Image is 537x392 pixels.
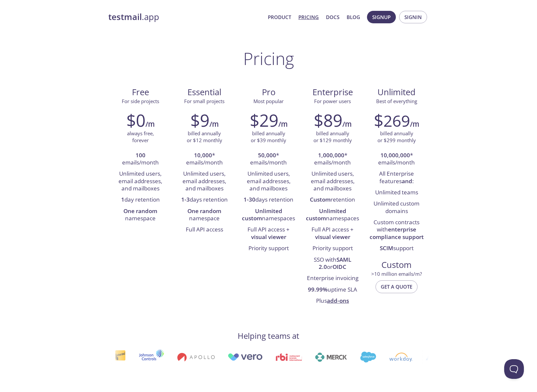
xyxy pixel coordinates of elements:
[402,177,412,185] strong: and
[370,259,423,271] span: Custom
[313,130,352,144] p: billed annually or $129 monthly
[318,151,344,159] strong: 1,000,000
[241,168,295,194] li: Unlimited users, email addresses, and mailboxes
[376,280,418,293] button: Get a quote
[253,98,284,104] span: Most popular
[377,130,416,144] p: billed annually or $299 monthly
[367,11,396,23] button: Signup
[370,217,424,243] li: Custom contracts with
[177,224,231,235] li: Full API access
[187,130,222,144] p: billed annually or $12 monthly
[113,206,167,225] li: namespace
[241,194,295,206] li: days retention
[306,224,360,243] li: Full API access +
[504,359,524,379] iframe: Help Scout Beacon - Open
[242,87,295,98] span: Pro
[127,130,154,144] p: always free, forever
[177,168,231,194] li: Unlimited users, email addresses, and mailboxes
[380,244,393,252] strong: SCIM
[306,194,360,206] li: retention
[241,206,295,225] li: namespaces
[306,207,346,222] strong: Unlimited custom
[360,352,376,362] img: salesforce
[376,98,417,104] span: Best of everything
[228,353,263,361] img: vero
[306,206,360,225] li: namespaces
[113,168,167,194] li: Unlimited users, email addresses, and mailboxes
[315,353,347,362] img: merck
[298,13,319,21] a: Pricing
[136,151,145,159] strong: 100
[314,110,342,130] h2: $89
[113,150,167,169] li: emails/month
[278,119,288,130] h6: /m
[372,13,391,21] span: Signup
[238,331,299,341] h4: Helping teams at
[177,206,231,225] li: namespace
[381,282,412,291] span: Get a quote
[121,196,124,203] strong: 1
[319,256,351,271] strong: SAML 2.0
[241,150,295,169] li: * emails/month
[123,207,157,215] strong: One random
[327,297,349,304] a: add-ons
[410,119,419,130] h6: /m
[276,353,302,361] img: rbi
[241,224,295,243] li: Full API access +
[181,196,190,203] strong: 1-3
[177,194,231,206] li: days retention
[308,286,328,293] strong: 99.99%
[306,168,360,194] li: Unlimited users, email addresses, and mailboxes
[187,207,221,215] strong: One random
[258,151,276,159] strong: 50,000
[315,233,350,241] strong: visual viewer
[370,187,424,198] li: Unlimited teams
[370,243,424,254] li: support
[306,254,360,273] li: SSO with or
[184,98,225,104] span: For small projects
[108,11,142,23] strong: testmail
[178,87,231,98] span: Essential
[399,11,427,23] button: Signin
[370,168,424,187] li: All Enterprise features :
[190,110,209,130] h2: $9
[244,196,255,203] strong: 1-30
[251,233,286,241] strong: visual viewer
[243,49,294,68] h1: Pricing
[242,207,282,222] strong: Unlimited custom
[371,271,422,277] span: > 10 million emails/m?
[377,86,416,98] span: Unlimited
[114,87,167,98] span: Free
[326,13,339,21] a: Docs
[333,263,346,271] strong: OIDC
[370,226,424,240] strong: enterprise compliance support
[251,130,286,144] p: billed annually or $39 monthly
[374,110,410,130] h2: $
[145,119,155,130] h6: /m
[380,151,410,159] strong: 10,000,000
[370,198,424,217] li: Unlimited custom domains
[306,273,360,284] li: Enterprise invoicing
[306,243,360,254] li: Priority support
[347,13,360,21] a: Blog
[383,110,410,131] span: 269
[306,295,360,307] li: Plus
[370,150,424,169] li: * emails/month
[306,284,360,295] li: uptime SLA
[310,196,331,203] strong: Custom
[177,150,231,169] li: * emails/month
[306,87,359,98] span: Enterprise
[139,349,164,365] img: johnsoncontrols
[250,110,278,130] h2: $29
[241,243,295,254] li: Priority support
[113,194,167,206] li: day retention
[404,13,422,21] span: Signin
[268,13,291,21] a: Product
[126,110,145,130] h2: $0
[389,353,413,362] img: workday
[122,98,159,104] span: For side projects
[314,98,351,104] span: For power users
[306,150,360,169] li: * emails/month
[194,151,212,159] strong: 10,000
[177,353,215,362] img: apollo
